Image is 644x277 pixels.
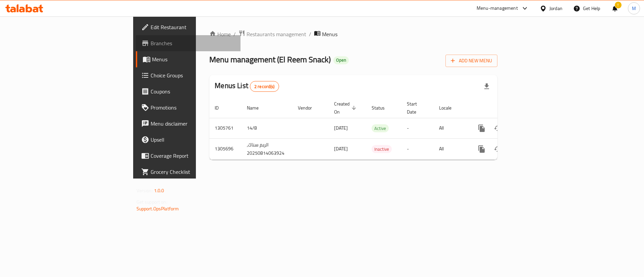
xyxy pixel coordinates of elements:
[434,118,468,138] td: All
[241,118,292,138] td: 14/8
[479,78,495,94] div: Export file
[136,19,241,35] a: Edit Restaurant
[250,83,279,90] span: 2 record(s)
[439,104,460,112] span: Locale
[151,152,235,160] span: Coverage Report
[434,138,468,159] td: All
[477,4,518,12] div: Menu-management
[372,125,389,132] span: Active
[333,57,349,63] span: Open
[241,138,292,159] td: الريم سناك, 20250814063924
[154,186,164,195] span: 1.0.0
[322,30,337,38] span: Menus
[468,98,543,118] th: Actions
[247,30,306,38] span: Restaurants management
[451,57,492,65] span: Add New Menu
[250,81,279,92] div: Total records count
[209,52,331,67] span: Menu management ( El Reem Snack )
[490,120,506,136] button: Change Status
[401,138,434,159] td: -
[136,99,241,116] a: Promotions
[372,104,393,112] span: Status
[209,30,497,39] nav: breadcrumb
[151,103,235,112] span: Promotions
[407,100,426,116] span: Start Date
[136,35,241,51] a: Branches
[151,23,235,31] span: Edit Restaurant
[238,30,306,39] a: Restaurants management
[549,5,562,12] div: Jordan
[151,136,235,144] span: Upsell
[334,144,348,153] span: [DATE]
[137,198,167,206] span: Get support on:
[632,5,636,12] span: M
[309,30,311,38] li: /
[136,164,241,180] a: Grocery Checklist
[152,55,235,63] span: Menus
[136,116,241,132] a: Menu disclaimer
[401,118,434,138] td: -
[334,124,348,132] span: [DATE]
[151,71,235,79] span: Choice Groups
[474,141,490,157] button: more
[372,145,392,153] div: Inactive
[151,87,235,95] span: Coupons
[151,168,235,176] span: Grocery Checklist
[136,51,241,67] a: Menus
[215,81,279,92] h2: Menus List
[136,67,241,83] a: Choice Groups
[151,39,235,47] span: Branches
[334,100,358,116] span: Created On
[136,132,241,148] a: Upsell
[333,56,349,64] div: Open
[215,104,227,112] span: ID
[298,104,321,112] span: Vendor
[137,204,179,213] a: Support.OpsPlatform
[445,55,497,67] button: Add New Menu
[136,148,241,164] a: Coverage Report
[247,104,267,112] span: Name
[372,145,392,153] span: Inactive
[137,186,153,195] span: Version:
[136,83,241,99] a: Coupons
[209,98,543,160] table: enhanced table
[151,120,235,128] span: Menu disclaimer
[474,120,490,136] button: more
[490,141,506,157] button: Change Status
